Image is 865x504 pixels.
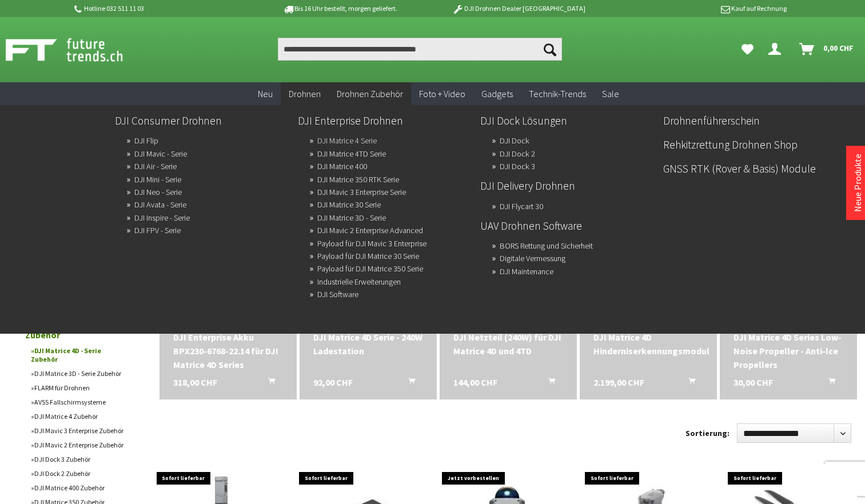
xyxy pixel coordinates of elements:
a: DJI Dock 3 Zubehör [25,452,134,466]
a: DJI Software [317,286,358,302]
a: Neue Produkte [852,154,863,212]
div: DJI Matrice 4D Series Low-Noise Propeller - Anti-lce Propellers [734,330,843,371]
a: DJI Mavic 2 Enterprise Advanced [317,222,423,238]
a: DJI Mini - Serie [134,171,181,187]
a: FLARM für Drohnen [25,381,134,395]
a: DJI Flip [134,133,158,149]
div: DJI Matrice 4D Hinderniserkennungsmodul [593,330,703,358]
a: DJI Mavic - Serie [134,146,187,162]
img: Shop Futuretrends - zur Startseite wechseln [6,35,148,64]
a: DJI Delivery Drohnen [480,176,653,195]
div: DJI Matrice 4D Serie - 240W Ladestation [313,330,423,358]
a: Payload für DJI Matrice 30 Serie [317,248,419,264]
a: DJI Dock [500,133,529,149]
span: Gadgets [481,88,513,99]
a: DJI Flycart 30 [500,198,543,214]
a: DJI Matrice 4D Series Low-Noise Propeller - Anti-lce Propellers 30,00 CHF In den Warenkorb [734,330,843,371]
span: Neu [258,88,273,99]
a: DJI Matrice 4D Serie - 240W Ladestation 92,00 CHF In den Warenkorb [313,330,423,358]
a: Dein Konto [764,38,790,61]
a: DJI Matrice 4D - Serie Zubehör [25,343,134,366]
a: Sale [594,82,627,106]
span: 92,00 CHF [313,375,353,389]
a: Drohnenführerschein [663,111,836,130]
button: Suchen [538,38,562,61]
a: DJI Matrice 400 [317,158,367,174]
span: 2.199,00 CHF [593,375,644,389]
a: Technik-Trends [521,82,594,106]
a: DJI Air - Serie [134,158,177,174]
a: Warenkorb [795,38,859,61]
a: DJI Dock 3 [500,158,535,174]
a: DJI Matrice 4D Hinderniserkennungsmodul 2.199,00 CHF In den Warenkorb [593,330,703,358]
p: Hotline 032 511 11 03 [73,2,251,15]
a: DJI Neo - Serie [134,184,182,200]
a: DJI Dock 2 [500,146,535,162]
a: GNSS RTK (Rover & Basis) Module [663,159,836,178]
button: In den Warenkorb [815,375,842,390]
span: 144,00 CHF [453,375,497,389]
a: DJI Matrice 4TD Serie [317,146,386,162]
span: 30,00 CHF [734,375,773,389]
a: Meine Favoriten [736,38,759,61]
a: DJI Mavic 3 Enterprise Serie [317,184,406,200]
a: DJI FPV - Serie [134,222,181,238]
a: Gadgets [473,82,521,106]
span: Drohnen Zubehör [337,88,403,99]
a: DJI Mavic 3 Enterprise Zubehör [25,423,134,438]
a: DJI Netzteil (240W) für DJI Matrice 4D und 4TD 144,00 CHF In den Warenkorb [453,330,563,358]
a: Payload für DJI Mavic 3 Enterprise [317,235,426,251]
a: DJI Enterprise Akku BPX230-6768-22.14 für DJI Matrice 4D Series 318,00 CHF In den Warenkorb [173,330,283,371]
button: In den Warenkorb [675,375,702,390]
span: Drohnen [289,88,321,99]
a: DJI Dock 2 Zubehör [25,466,134,481]
span: Foto + Video [419,88,465,99]
p: Kauf auf Rechnung [608,2,787,15]
span: Sale [602,88,619,99]
p: Bis 16 Uhr bestellt, morgen geliefert. [251,2,429,15]
a: DJI Consumer Drohnen [115,111,288,130]
span: 0,00 CHF [823,39,854,57]
a: DJI Inspire - Serie [134,210,190,226]
a: DJI Matrice 350 RTK Serie [317,171,399,187]
a: DJI Matrice 3D - Serie Zubehör [25,366,134,381]
span: 318,00 CHF [173,375,217,389]
a: Industrielle Erweiterungen [317,274,401,290]
a: DJI Matrice 3D - Serie [317,210,386,226]
button: In den Warenkorb [394,375,422,390]
label: Sortierung: [685,424,730,442]
a: DJI Matrice 30 Serie [317,197,381,213]
a: DJI Enterprise Drohnen [298,111,471,130]
a: Neu [250,82,281,106]
a: UAV Drohnen Software [480,216,653,235]
a: DJI Matrice 4 Zubehör [25,409,134,423]
a: Foto + Video [411,82,473,106]
button: In den Warenkorb [535,375,562,390]
a: Drohnen [281,82,329,106]
a: DJI Maintenance [500,263,553,279]
a: DJI Dock Lösungen [480,111,653,130]
a: DJI Matrice 4 Serie [317,133,377,149]
div: DJI Enterprise Akku BPX230-6768-22.14 für DJI Matrice 4D Series [173,330,283,371]
p: DJI Drohnen Dealer [GEOGRAPHIC_DATA] [429,2,608,15]
a: AVSS Fallschirmsysteme [25,395,134,409]
a: Drohnen Zubehör [329,82,411,106]
div: DJI Netzteil (240W) für DJI Matrice 4D und 4TD [453,330,563,358]
span: Technik-Trends [529,88,586,99]
button: In den Warenkorb [254,375,282,390]
a: DJI Avata - Serie [134,197,186,213]
a: DJI Matrice 400 Zubehör [25,481,134,495]
a: Payload für DJI Matrice 350 Serie [317,261,423,277]
a: BORS Rettung und Sicherheit [500,238,593,254]
a: Rehkitzrettung Drohnen Shop [663,135,836,154]
a: Digitale Vermessung [500,250,565,266]
a: DJI Mavic 2 Enterprise Zubehör [25,438,134,452]
input: Produkt, Marke, Kategorie, EAN, Artikelnummer… [278,38,563,61]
